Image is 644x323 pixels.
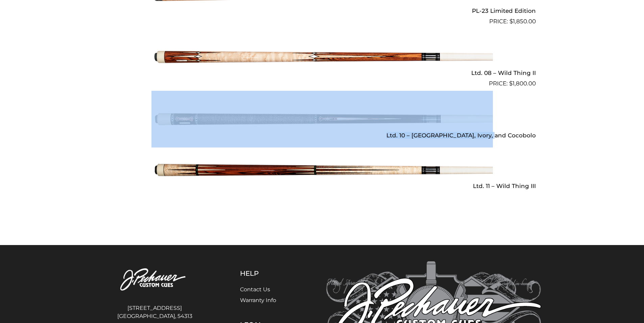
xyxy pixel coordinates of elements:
[509,18,536,25] bdi: 1,850.00
[151,142,493,198] img: Ltd. 11 - Wild Thing III
[240,286,270,293] a: Contact Us
[109,29,536,88] a: Ltd. 08 – Wild Thing II $1,800.00
[109,180,536,192] h2: Ltd. 11 – Wild Thing III
[103,261,207,299] img: Pechauer Custom Cues
[109,142,536,192] a: Ltd. 11 – Wild Thing III
[509,80,512,87] span: $
[509,80,536,87] bdi: 1,800.00
[509,18,513,25] span: $
[103,301,207,323] address: [STREET_ADDRESS] [GEOGRAPHIC_DATA], 54313
[151,29,493,85] img: Ltd. 08 - Wild Thing II
[109,91,536,141] a: Ltd. 10 – [GEOGRAPHIC_DATA], Ivory, and Cocobolo
[151,91,493,147] img: Ltd. 10 - Ebony, Ivory, and Cocobolo
[240,269,292,277] h5: Help
[109,5,536,17] h2: PL-23 Limited Edition
[240,297,276,303] a: Warranty Info
[109,129,536,141] h2: Ltd. 10 – [GEOGRAPHIC_DATA], Ivory, and Cocobolo
[109,67,536,79] h2: Ltd. 08 – Wild Thing II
